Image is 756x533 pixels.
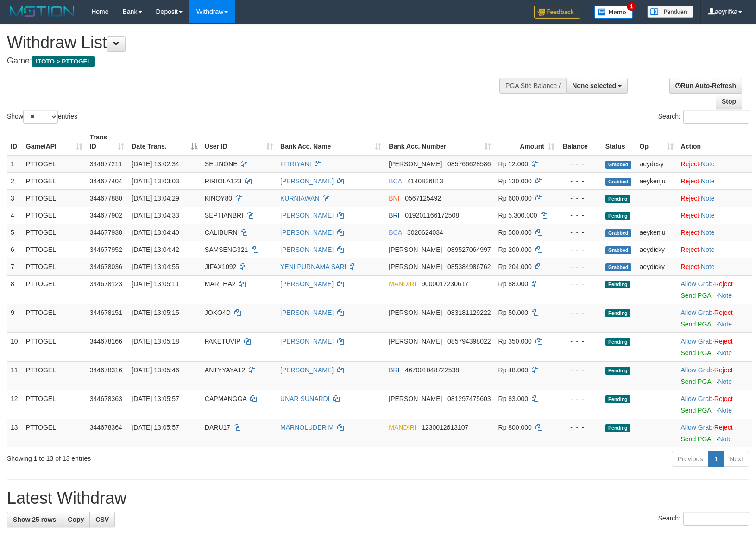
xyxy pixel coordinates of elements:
td: · [677,189,753,207]
th: Amount: activate to sort column ascending [495,129,559,155]
span: [DATE] 13:02:34 [132,160,179,168]
a: [PERSON_NAME] [280,177,334,185]
span: SELINONE [205,160,238,168]
span: Copy 9000017230617 to clipboard [422,280,468,288]
span: Pending [605,367,630,375]
a: Reject [681,212,699,219]
div: - - - [562,394,598,403]
span: 344678363 [90,395,122,402]
span: Copy 081297475603 to clipboard [447,395,491,402]
th: Date Trans.: activate to sort column descending [128,129,201,155]
a: Stop [716,94,742,109]
a: CSV [89,512,115,527]
td: · [677,224,753,241]
a: Note [718,407,732,414]
td: 8 [7,275,22,304]
a: Run Auto-Refresh [669,78,742,94]
th: Status [602,129,636,155]
a: Send PGA [681,292,711,299]
span: JOKO4D [205,309,231,316]
a: UNAR SUNARDI [280,395,330,402]
a: Note [718,378,732,385]
span: MANDIRI [389,424,416,431]
span: [PERSON_NAME] [389,263,442,270]
span: ANTYYAYA12 [205,366,245,374]
span: 344677404 [90,177,122,185]
td: PTTOGEL [22,304,86,332]
select: Showentries [23,110,58,124]
a: Reject [681,263,699,270]
span: Show 25 rows [13,516,56,523]
td: · [677,275,753,304]
td: PTTOGEL [22,155,86,173]
a: Reject [681,246,699,253]
span: 344677880 [90,194,122,202]
td: · [677,332,753,361]
td: · [677,207,753,224]
a: Reject [714,309,733,316]
span: Pending [605,424,630,432]
span: 344678123 [90,280,122,288]
label: Search: [658,110,749,124]
a: Reject [681,160,699,168]
span: 1 [627,2,636,11]
span: SAMSENG321 [205,246,248,253]
span: [DATE] 13:04:40 [132,229,179,236]
td: PTTOGEL [22,224,86,241]
span: Grabbed [605,263,631,271]
div: Showing 1 to 13 of 13 entries [7,450,308,463]
span: Copy 083181129222 to clipboard [447,309,491,316]
img: MOTION_logo.png [7,5,77,19]
a: Note [701,229,715,236]
span: MARTHA2 [205,280,236,288]
span: [PERSON_NAME] [389,309,442,316]
span: [DATE] 13:04:42 [132,246,179,253]
div: - - - [562,159,598,169]
span: · [681,280,714,288]
span: Copy 085766628586 to clipboard [447,160,491,168]
td: · [677,390,753,419]
div: - - - [562,211,598,220]
div: - - - [562,194,598,203]
span: 344678151 [90,309,122,316]
a: Send PGA [681,407,711,414]
span: [DATE] 13:03:03 [132,177,179,185]
a: Note [701,194,715,202]
span: BRI [389,212,399,219]
a: [PERSON_NAME] [280,309,334,316]
td: PTTOGEL [22,361,86,390]
div: - - - [562,365,598,375]
span: Grabbed [605,161,631,169]
span: CALIBURN [205,229,238,236]
span: Copy 467001048722538 to clipboard [405,366,459,374]
td: PTTOGEL [22,258,86,275]
td: 1 [7,155,22,173]
span: · [681,366,714,374]
a: [PERSON_NAME] [280,366,334,374]
span: Rp 83.000 [498,395,529,402]
a: Reject [714,280,733,288]
span: 344677952 [90,246,122,253]
span: Grabbed [605,246,631,254]
th: Bank Acc. Name: activate to sort column ascending [277,129,385,155]
span: Copy 085384986762 to clipboard [447,263,491,270]
td: 5 [7,224,22,241]
a: 1 [708,451,724,467]
td: · [677,172,753,189]
a: Reject [714,366,733,374]
div: PGA Site Balance / [499,78,566,94]
a: FITRIYANI [280,160,311,168]
span: DARU17 [205,424,230,431]
td: 12 [7,390,22,419]
span: [DATE] 13:05:46 [132,366,179,374]
th: Balance [558,129,602,155]
td: PTTOGEL [22,189,86,207]
span: Rp 130.000 [498,177,532,185]
th: Bank Acc. Number: activate to sort column ascending [385,129,494,155]
a: MARNOLUDER M [280,424,334,431]
td: aeydicky [636,241,677,258]
span: [DATE] 13:04:29 [132,194,179,202]
a: KURNIAWAN [280,194,320,202]
span: Copy 019201166172508 to clipboard [405,212,459,219]
a: Send PGA [681,378,711,385]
